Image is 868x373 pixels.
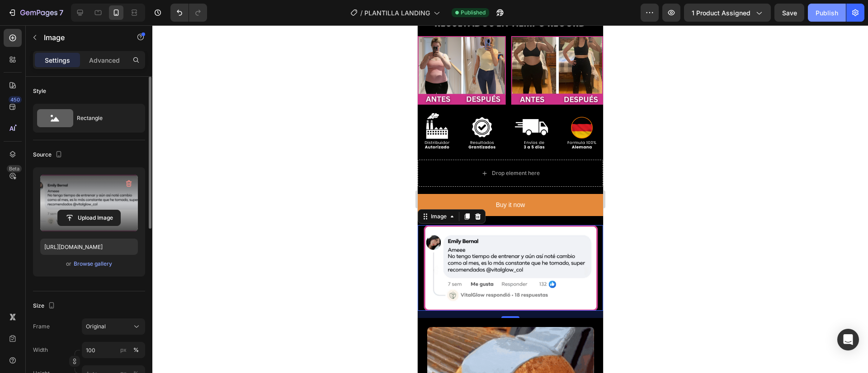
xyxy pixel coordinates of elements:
[120,346,127,354] div: px
[782,9,797,17] span: Save
[40,239,138,255] input: https://example.com/image.jpg
[7,165,22,172] div: Beta
[66,258,71,269] span: or
[4,4,67,22] button: 7
[33,300,57,312] div: Size
[74,260,112,268] div: Browse gallery
[461,9,486,17] span: Published
[360,8,363,18] span: /
[33,322,50,331] label: Frame
[59,7,63,18] p: 7
[364,8,430,18] span: PLANTILLA LANDING
[118,345,129,355] button: %
[774,4,804,22] button: Save
[89,55,120,65] p: Advanced
[44,32,121,43] p: Image
[133,346,139,354] div: %
[82,342,145,358] input: px%
[57,210,121,226] button: Upload Image
[170,4,207,22] div: Undo/Redo
[131,345,142,355] button: px
[33,346,48,354] label: Width
[33,149,64,161] div: Source
[837,329,859,350] div: Open Intercom Messenger
[82,318,145,335] button: Original
[86,322,106,331] span: Original
[418,25,603,373] iframe: Design area
[77,108,132,129] div: Rectangle
[45,55,70,65] p: Settings
[73,259,113,268] button: Browse gallery
[9,96,22,103] div: 450
[33,87,46,95] div: Style
[808,4,846,22] button: Publish
[692,8,750,18] span: 1 product assigned
[684,4,771,22] button: 1 product assigned
[816,8,838,18] div: Publish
